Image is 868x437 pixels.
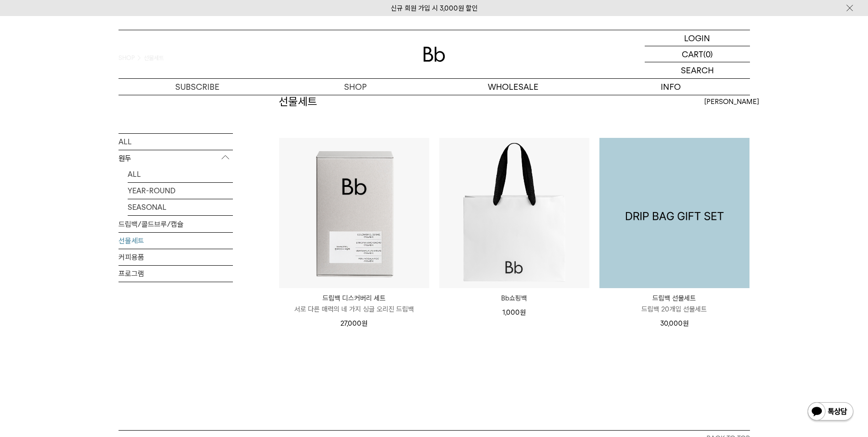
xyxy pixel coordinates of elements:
a: 드립백/콜드브루/캡슐 [119,216,233,232]
a: ALL [119,133,233,149]
a: 드립백 디스커버리 세트 서로 다른 매력의 네 가지 싱글 오리진 드립백 [279,293,429,315]
span: 원 [683,319,689,328]
a: 선물세트 [119,232,233,248]
p: LOGIN [684,30,710,46]
p: 드립백 선물세트 [599,293,749,304]
p: SEARCH [681,62,714,78]
p: (0) [703,46,713,62]
img: 카카오톡 채널 1:1 채팅 버튼 [807,401,854,423]
a: 드립백 선물세트 드립백 20개입 선물세트 [599,293,749,315]
p: CART [682,46,703,62]
a: ALL [128,166,233,182]
a: Bb쇼핑백 [439,293,589,304]
p: WHOLESALE [434,79,592,95]
span: 1,000 [502,308,526,317]
p: INFO [592,79,750,95]
span: 원 [520,308,526,317]
h2: 선물세트 [279,94,317,109]
a: 프로그램 [119,265,233,281]
span: 27,000 [340,319,367,328]
a: CART (0) [645,46,750,62]
img: 로고 [423,47,445,62]
img: 드립백 디스커버리 세트 [279,138,429,288]
a: SUBSCRIBE [119,79,276,95]
span: [PERSON_NAME] [704,96,759,107]
a: 커피용품 [119,249,233,265]
a: LOGIN [645,30,750,46]
p: 드립백 20개입 선물세트 [599,304,749,315]
img: 1000000068_add2_01.png [599,138,749,288]
img: Bb쇼핑백 [439,138,589,288]
p: 서로 다른 매력의 네 가지 싱글 오리진 드립백 [279,304,429,315]
a: 드립백 선물세트 [599,138,749,288]
a: SHOP [276,79,434,95]
span: 30,000 [660,319,689,328]
span: 원 [361,319,367,328]
a: YEAR-ROUND [128,182,233,198]
p: 드립백 디스커버리 세트 [279,293,429,304]
p: 원두 [119,150,233,166]
a: SEASONAL [128,199,233,215]
a: 신규 회원 가입 시 3,000원 할인 [391,4,478,12]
